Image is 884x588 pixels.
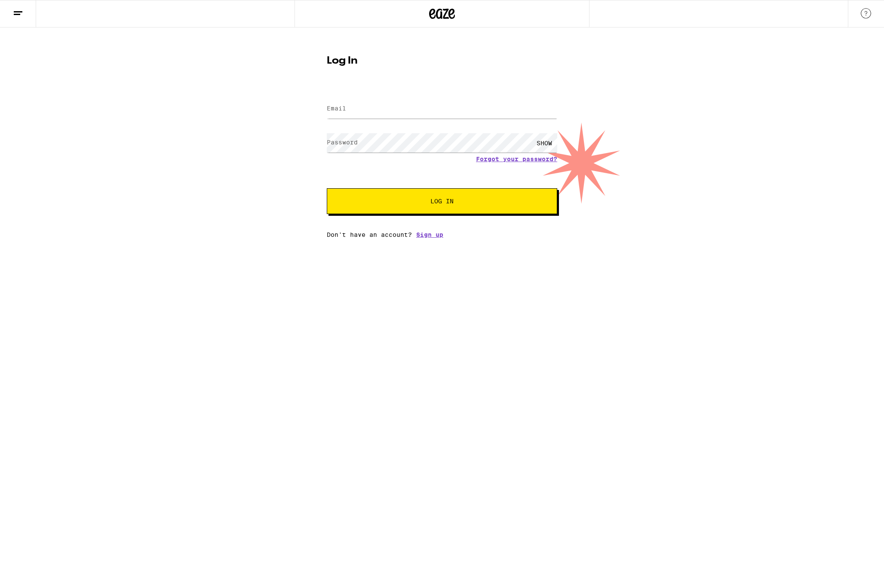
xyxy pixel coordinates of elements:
[416,231,443,238] a: Sign up
[430,198,454,204] span: Log In
[327,188,557,214] button: Log In
[327,105,346,112] label: Email
[531,133,557,153] div: SHOW
[327,231,557,238] div: Don't have an account?
[327,99,557,119] input: Email
[327,56,557,66] h1: Log In
[476,156,557,162] a: Forgot your password?
[327,139,358,146] label: Password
